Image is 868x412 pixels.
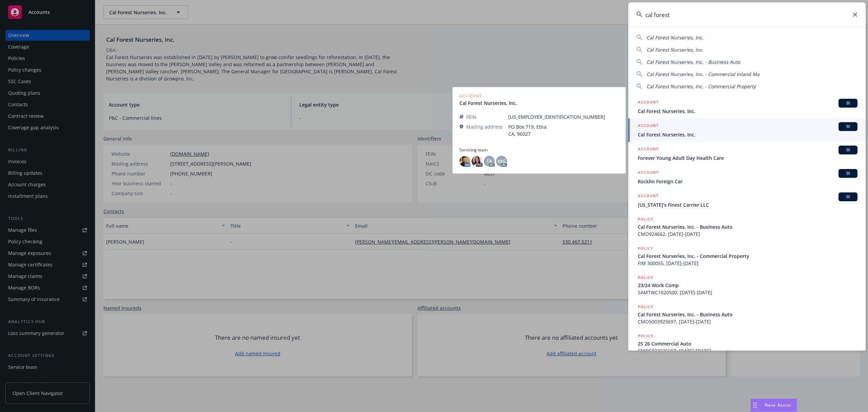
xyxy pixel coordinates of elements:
[628,118,866,142] a: ACCOUNTBICal Forest Nurseries, Inc.
[638,245,653,252] h5: POLICY
[638,169,658,177] h5: ACCOUNT
[841,124,855,130] span: BI
[628,2,866,27] input: Search...
[628,189,866,212] a: ACCOUNTBI[US_STATE]'s Finest Carrier LLC
[638,223,857,230] span: Cal Forest Nurseries, Inc. - Business Auto
[638,108,857,115] span: Cal Forest Nurseries, Inc.
[638,201,857,208] span: [US_STATE]'s Finest Carrier LLC
[638,230,857,238] span: CMO924662, [DATE]-[DATE]
[647,46,704,53] span: Cal Forest Nurseries, Inc.
[628,165,866,189] a: ACCOUNTBIRocklin Foreign Car
[628,329,866,358] a: POLICY25 26 Commercial AutoCMO5023925697, [DATE]-[DATE]
[638,318,857,325] span: CMO5003925697, [DATE]-[DATE]
[638,274,653,281] h5: POLICY
[647,83,756,90] span: Cal Forest Nurseries, Inc. - Commercial Property
[638,340,857,347] span: 25 26 Commercial Auto
[628,95,866,118] a: ACCOUNTBICal Forest Nurseries, Inc.
[638,99,658,107] h5: ACCOUNT
[638,303,653,310] h5: POLICY
[638,333,653,339] h5: POLICY
[638,192,658,201] h5: ACCOUNT
[638,131,857,138] span: Cal Forest Nurseries, Inc.
[647,59,740,65] span: Cal Forest Nurseries, Inc. - Business Auto
[638,311,857,318] span: Cal Forest Nurseries, Inc. - Business Auto
[638,216,653,223] h5: POLICY
[751,399,759,412] div: Drag to move
[841,147,855,153] span: BI
[638,252,857,260] span: Cal Forest Nurseries, Inc. - Commercial Property
[628,300,866,329] a: POLICYCal Forest Nurseries, Inc. - Business AutoCMO5003925697, [DATE]-[DATE]
[638,146,658,154] h5: ACCOUNT
[638,282,857,289] span: 23/24 Work Comp
[638,260,857,267] span: FIM 300055, [DATE]-[DATE]
[638,122,658,130] h5: ACCOUNT
[647,34,704,41] span: Cal Forest Nurseries, Inc.
[638,289,857,296] span: SAMTWC1020500, [DATE]-[DATE]
[841,100,855,106] span: BI
[647,71,759,77] span: Cal Forest Nurseries, Inc. - Commercial Inland Ma
[638,178,857,185] span: Rocklin Foreign Car
[750,398,797,412] button: Nova Assist
[841,170,855,176] span: BI
[628,212,866,241] a: POLICYCal Forest Nurseries, Inc. - Business AutoCMO924662, [DATE]-[DATE]
[841,194,855,200] span: BI
[628,270,866,300] a: POLICY23/24 Work CompSAMTWC1020500, [DATE]-[DATE]
[765,402,791,408] span: Nova Assist
[638,347,857,354] span: CMO5023925697, [DATE]-[DATE]
[628,142,866,165] a: ACCOUNTBIForever Young Adult Day Health Care
[628,241,866,270] a: POLICYCal Forest Nurseries, Inc. - Commercial PropertyFIM 300055, [DATE]-[DATE]
[638,154,857,162] span: Forever Young Adult Day Health Care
